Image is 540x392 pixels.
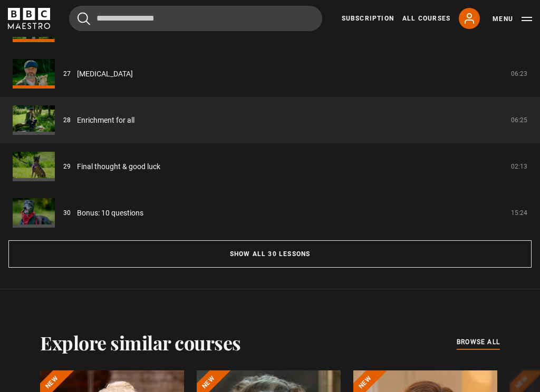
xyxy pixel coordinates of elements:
[78,12,90,25] button: Submit the search query
[69,6,322,31] input: Search
[493,14,532,24] button: Toggle navigation
[457,337,500,348] a: browse all
[8,240,532,268] button: Show all 30 lessons
[402,14,450,23] a: All Courses
[457,337,500,347] span: browse all
[77,208,143,219] a: Bonus: 10 questions
[342,14,394,23] a: Subscription
[8,8,50,29] svg: BBC Maestro
[40,331,241,354] h2: Explore similar courses
[77,68,133,80] a: [MEDICAL_DATA]
[77,161,160,172] a: Final thought & good luck
[77,115,134,126] a: Enrichment for all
